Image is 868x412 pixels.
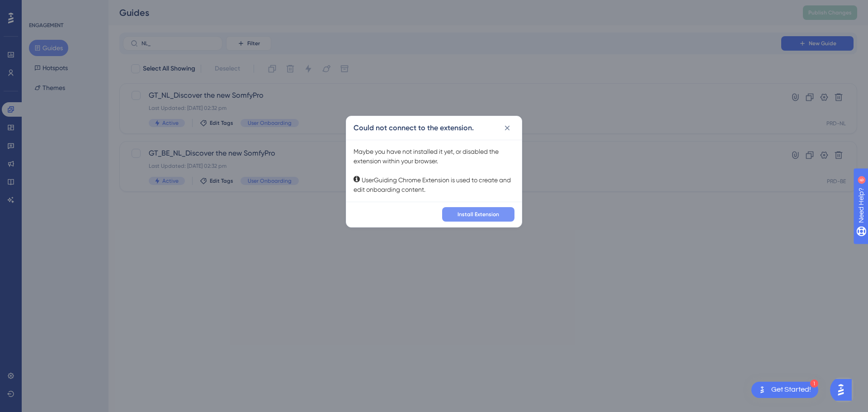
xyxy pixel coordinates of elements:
[751,382,818,398] div: Open Get Started! checklist, remaining modules: 1
[830,376,857,403] iframe: UserGuiding AI Assistant Launcher
[354,147,514,194] div: Maybe you have not installed it yet, or disabled the extension within your browser. UserGuiding C...
[458,211,499,218] span: Install Extension
[757,384,768,395] img: launcher-image-alternative-text
[21,2,57,13] span: Need Help?
[63,5,66,12] div: 6
[810,379,818,388] div: 1
[354,123,474,133] h2: Could not connect to the extension.
[771,385,811,395] div: Get Started!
